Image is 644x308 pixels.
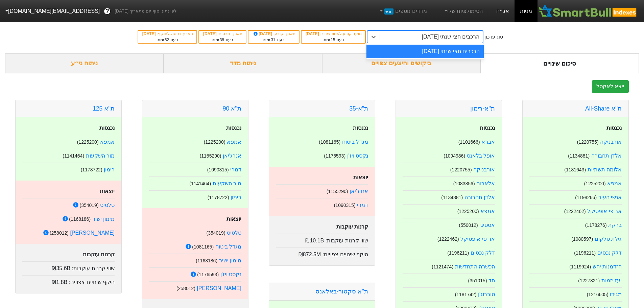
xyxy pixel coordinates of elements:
strong: יוצאות [226,216,241,222]
small: ( 1198266 ) [575,195,597,200]
span: לפי נתוני סוף יום מתאריך [DATE] [115,8,176,15]
span: ₪1.8B [52,279,67,285]
a: אנרג'יאן [350,188,368,194]
small: ( 1121474 ) [432,264,453,269]
small: ( 354019 ) [79,203,98,208]
strong: נכנסות [606,125,622,131]
strong: נכנסות [99,125,115,131]
small: ( 354019 ) [206,230,225,236]
span: 52 [165,38,169,42]
button: ייצא לאקסל [592,80,629,93]
small: ( 1155290 ) [327,189,348,194]
small: ( 1094986 ) [444,153,465,159]
div: ניתוח ני״ע [5,53,164,73]
small: ( 1227321 ) [578,278,600,283]
div: מועד קובע לאחוז ציבור : [305,31,362,37]
small: ( 1178722 ) [208,195,229,200]
small: ( 1090315 ) [207,167,229,172]
span: חדש [384,8,393,15]
a: ת''א 90 [223,105,241,112]
a: מור השקעות [86,153,115,159]
a: ת''א סקטור-באלאנס [315,288,368,295]
small: ( 1083856 ) [453,181,475,186]
a: הכשרה התחדשות [455,264,495,269]
small: ( 1141464 ) [189,181,211,186]
strong: קרנות עוקבות [83,252,115,257]
small: ( 258012 ) [176,286,195,291]
small: ( 1196211 ) [574,250,596,256]
strong: יוצאות [353,174,368,180]
small: ( 550012 ) [459,222,478,228]
a: ת''א 125 [93,105,115,112]
small: ( 1155290 ) [200,153,221,159]
a: מדדים נוספיםחדש [376,4,430,18]
small: ( 1176593 ) [197,272,219,277]
a: מימון ישיר [92,216,115,222]
span: [DATE] [306,31,320,36]
a: נקסט ויז'ן [347,153,368,159]
a: אנרג'יאן [223,153,241,159]
a: מימון ישיר [219,258,241,263]
div: היקף שינויים צפויים : [22,275,115,286]
a: הזדמנות יהש [593,264,622,269]
a: אסטיגי [479,222,495,228]
small: ( 1081165 ) [192,244,214,250]
a: יעז יזמות [601,278,622,283]
strong: נכנסות [226,125,241,131]
small: ( 1178722 ) [81,167,102,172]
div: בעוד ימים [305,37,362,43]
a: מגדל ביטוח [215,244,241,250]
small: ( 1196211 ) [447,250,469,256]
a: אנשי העיר [598,194,622,200]
small: ( 1225200 ) [204,139,225,145]
div: הרכבים חצי שנתי [DATE] [422,33,480,41]
small: ( 1090315 ) [334,203,356,208]
small: ( 1222462 ) [564,209,586,214]
small: ( 1176593 ) [324,153,345,159]
a: דלק נכסים [597,250,622,256]
span: [DATE] [203,31,218,36]
a: הסימולציות שלי [440,4,486,18]
a: אמפא [227,139,241,145]
small: ( 1178276 ) [585,222,607,228]
a: דלק נכסים [471,250,495,256]
small: ( 1222462 ) [437,236,459,242]
a: מגדל ביטוח [342,139,368,145]
small: ( 258012 ) [50,230,69,236]
small: ( 1134881 ) [568,153,590,159]
small: ( 1080597 ) [571,236,593,242]
div: סוג עדכון [484,33,503,41]
div: הרכבים חצי שנתי [DATE] [366,45,484,58]
small: ( 1220755 ) [577,139,599,145]
span: 38 [220,38,224,42]
small: ( 1081165 ) [319,139,340,145]
small: ( 1225200 ) [77,139,99,145]
span: ₪872.5M [299,252,321,257]
span: [DATE] [142,31,157,36]
div: שווי קרנות עוקבות : [276,234,368,245]
a: אמפא [100,139,115,145]
span: 31 [271,38,275,42]
small: ( 1216605 ) [587,292,609,297]
a: חד [488,278,495,283]
div: תאריך פרסום : [202,31,242,37]
a: ת''א All-Share [585,105,622,112]
small: ( 1225200 ) [457,209,479,214]
a: דמרי [357,202,368,208]
div: שווי קרנות עוקבות : [22,261,115,273]
a: ברקת [608,222,622,228]
a: רימון [231,194,241,200]
a: אמפא [607,181,622,186]
div: בעוד ימים [252,37,295,43]
small: ( 1119924 ) [569,264,591,269]
a: אברא [481,139,495,145]
small: ( 1141464 ) [63,153,84,159]
small: ( 1225200 ) [584,181,606,186]
a: אלארום [476,181,495,186]
a: ת"א-35 [349,105,368,112]
a: אורבניקה [600,139,622,145]
a: אלדן תחבורה [591,153,622,159]
strong: נכנסות [353,125,368,131]
div: תאריך כניסה לתוקף : [142,31,193,37]
div: בעוד ימים [142,37,193,43]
